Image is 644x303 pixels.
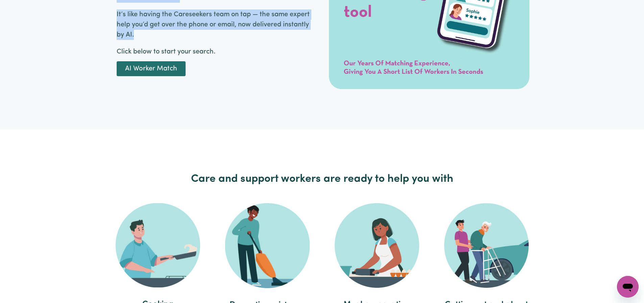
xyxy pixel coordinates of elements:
[117,9,317,40] p: It’s like having the Careseekers team on tap — the same expert help you’d get over the phone or e...
[117,47,317,57] p: Click below to start your search.
[117,61,186,76] a: AI Worker Match
[103,173,541,186] h2: Care and support workers are ready to help you with
[617,276,639,298] iframe: Button to launch messaging window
